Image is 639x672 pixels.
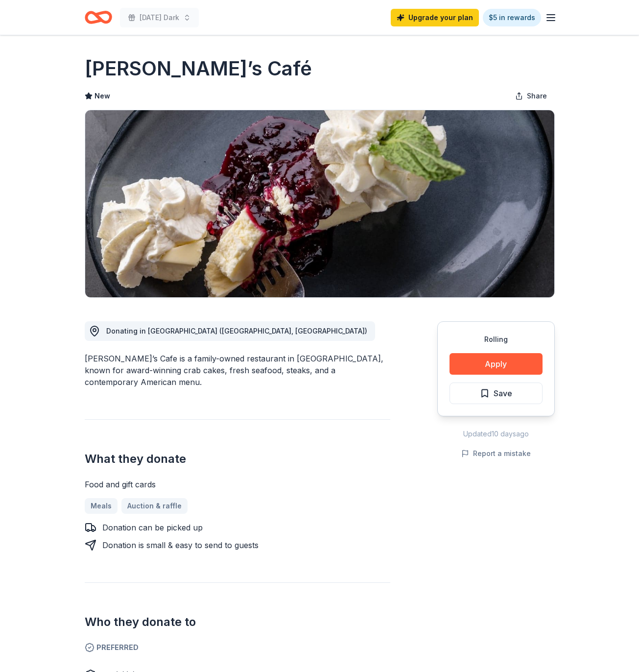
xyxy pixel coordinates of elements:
[437,428,555,440] div: Updated 10 days ago
[450,353,543,375] button: Apply
[527,90,547,102] span: Share
[121,498,188,514] a: Auction & raffle
[450,383,543,404] button: Save
[140,12,179,24] span: [DATE] Dark
[85,353,390,388] div: [PERSON_NAME]’s Cafe is a family-owned restaurant in [GEOGRAPHIC_DATA], known for award-winning c...
[507,86,555,106] button: Share
[102,539,259,551] div: Donation is small & easy to send to guests
[391,9,479,26] a: Upgrade your plan
[85,479,390,490] div: Food and gift cards
[85,110,554,297] img: Image for Michael’s Café
[120,8,199,27] button: [DATE] Dark
[85,451,390,467] h2: What they donate
[95,90,110,102] span: New
[102,522,203,533] div: Donation can be picked up
[483,9,541,26] a: $5 in rewards
[85,614,390,630] h2: Who they donate to
[85,6,112,29] a: Home
[450,334,543,345] div: Rolling
[85,642,390,653] span: Preferred
[85,498,118,514] a: Meals
[106,327,367,335] span: Donating in [GEOGRAPHIC_DATA] ([GEOGRAPHIC_DATA], [GEOGRAPHIC_DATA])
[494,387,512,400] span: Save
[85,55,312,82] h1: [PERSON_NAME]’s Café
[461,448,531,459] button: Report a mistake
